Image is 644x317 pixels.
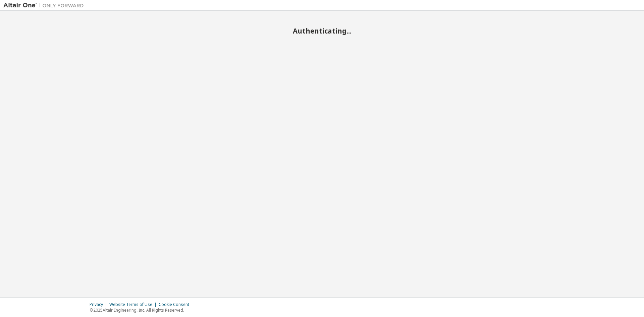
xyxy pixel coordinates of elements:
[159,302,193,307] div: Cookie Consent
[3,2,87,9] img: Altair One
[90,307,193,313] p: © 2025 Altair Engineering, Inc. All Rights Reserved.
[109,302,159,307] div: Website Terms of Use
[3,27,641,35] h2: Authenticating...
[90,302,109,307] div: Privacy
